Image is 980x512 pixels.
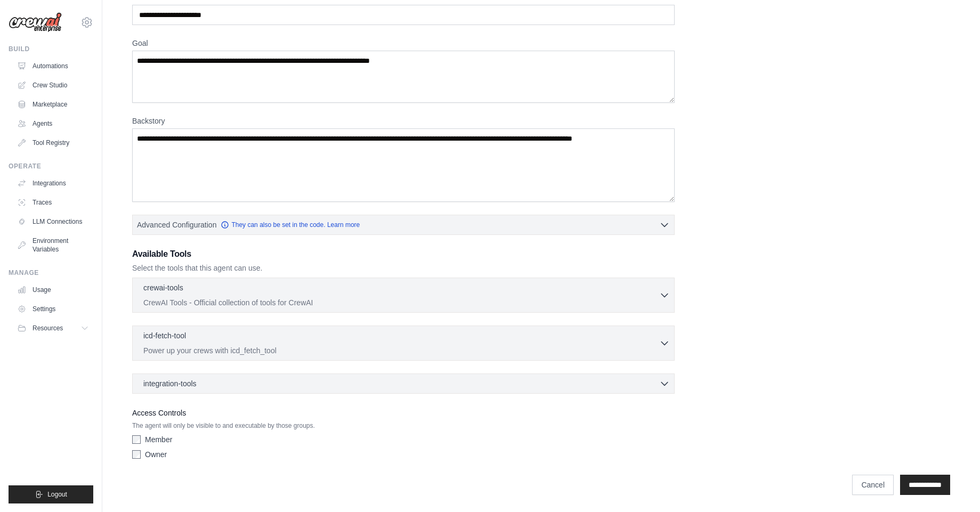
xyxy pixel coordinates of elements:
p: icd-fetch-tool [143,330,186,341]
img: Logo [9,12,62,32]
p: Power up your crews with icd_fetch_tool [143,345,659,356]
span: Logout [47,490,67,499]
span: Advanced Configuration [137,220,216,230]
button: Logout [9,485,93,503]
div: Manage [9,269,93,277]
a: Crew Studio [13,77,93,94]
p: crewai-tools [143,282,183,293]
a: Automations [13,58,93,75]
label: Backstory [132,116,675,126]
a: They can also be set in the code. Learn more [221,221,360,229]
button: Resources [13,320,93,337]
a: Environment Variables [13,232,93,258]
a: Usage [13,281,93,298]
button: icd-fetch-tool Power up your crews with icd_fetch_tool [137,330,670,356]
button: crewai-tools CrewAI Tools - Official collection of tools for CrewAI [137,282,670,308]
p: CrewAI Tools - Official collection of tools for CrewAI [143,297,659,308]
h3: Available Tools [132,248,675,261]
div: Build [9,45,93,53]
label: Goal [132,38,675,48]
a: Agents [13,115,93,132]
button: Advanced Configuration They can also be set in the code. Learn more [133,215,674,234]
a: Marketplace [13,96,93,113]
label: Owner [145,449,167,460]
span: integration-tools [143,378,197,389]
p: Select the tools that this agent can use. [132,263,675,273]
div: Operate [9,162,93,170]
label: Member [145,434,172,445]
button: integration-tools [137,378,670,389]
a: Settings [13,300,93,318]
a: Cancel [852,475,894,495]
p: The agent will only be visible to and executable by those groups. [132,421,675,430]
span: Resources [33,324,63,332]
a: Traces [13,194,93,211]
a: Tool Registry [13,134,93,151]
a: Integrations [13,175,93,192]
label: Access Controls [132,407,675,419]
a: LLM Connections [13,213,93,230]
